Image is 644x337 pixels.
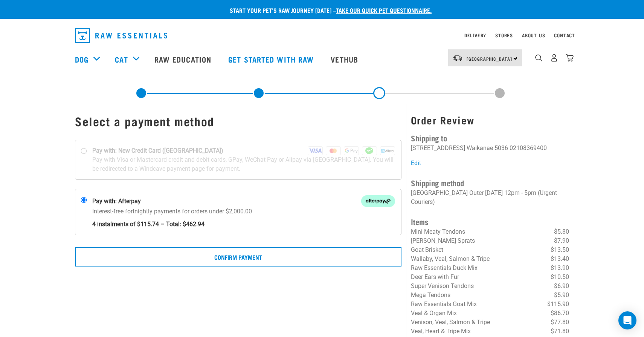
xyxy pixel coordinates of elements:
[75,54,89,65] a: Dog
[522,34,545,37] a: About Us
[411,273,459,280] span: Deer Ears with Fur
[115,54,128,65] a: Cat
[551,254,569,263] span: $13.40
[554,227,569,236] span: $5.80
[411,114,569,126] h3: Order Review
[551,318,569,327] span: $77.80
[554,291,569,300] span: $5.90
[554,282,569,291] span: $6.90
[92,197,141,206] strong: Pay with: Afterpay
[336,8,432,12] a: take our quick pet questionnaire.
[618,311,636,329] div: Open Intercom Messenger
[221,44,323,74] a: Get started with Raw
[411,177,569,188] h4: Shipping method
[554,34,575,37] a: Contact
[535,54,542,61] img: home-icon-1@2x.png
[75,28,167,43] img: Raw Essentials Logo
[551,263,569,273] span: $13.90
[550,54,558,62] img: user.png
[411,255,490,262] span: Wallaby, Veal, Salmon & Tripe
[411,282,474,290] span: Super Venison Tendons
[411,216,569,227] h4: Items
[411,309,457,317] span: Veal & Organ Mix
[411,228,465,235] span: Mini Meaty Tendons
[551,273,569,282] span: $10.50
[495,34,513,37] a: Stores
[510,144,547,152] li: 02108369400
[361,195,395,207] img: Afterpay
[411,328,471,335] span: Veal, Heart & Tripe Mix
[323,44,368,74] a: Vethub
[92,207,395,229] p: Interest-free fortnightly payments for orders under $2,000.00
[554,236,569,245] span: $7.90
[566,54,574,62] img: home-icon@2x.png
[411,291,450,299] span: Mega Tendons
[411,319,490,326] span: Venison, Veal, Salmon & Tripe
[69,25,575,46] nav: dropdown navigation
[147,44,221,74] a: Raw Education
[411,246,443,253] span: Goat Brisket
[411,188,569,207] p: [GEOGRAPHIC_DATA] Outer [DATE] 12pm - 5pm (Urgent Couriers)
[467,57,512,60] span: [GEOGRAPHIC_DATA]
[453,55,463,61] img: van-moving.png
[411,144,465,152] li: [STREET_ADDRESS]
[411,264,478,271] span: Raw Essentials Duck Mix
[551,327,569,336] span: $71.80
[92,216,395,229] strong: 4 instalments of $115.74 – Total: $462.94
[464,34,486,37] a: Delivery
[75,114,401,128] h1: Select a payment method
[547,300,569,309] span: $115.90
[411,159,421,167] a: Edit
[411,237,475,244] span: [PERSON_NAME] Sprats
[81,197,87,203] input: Pay with: Afterpay Afterpay Interest-free fortnightly payments for orders under $2,000.00 4 insta...
[75,247,401,266] button: Confirm Payment
[467,144,508,152] li: Waikanae 5036
[551,309,569,318] span: $86.70
[551,245,569,254] span: $13.50
[411,300,477,308] span: Raw Essentials Goat Mix
[411,132,569,144] h4: Shipping to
